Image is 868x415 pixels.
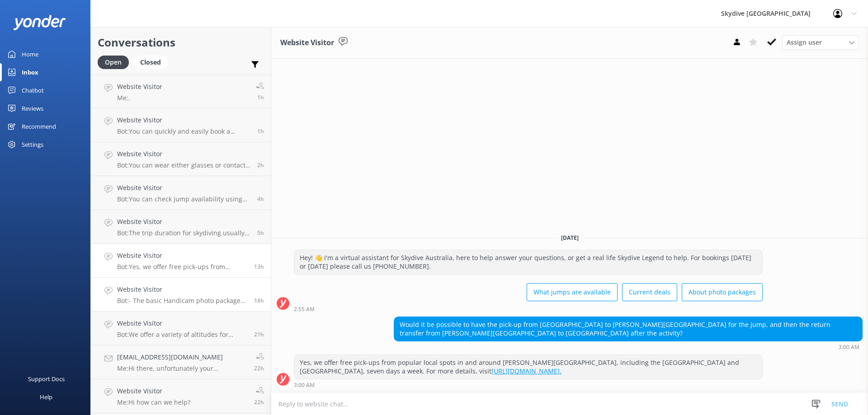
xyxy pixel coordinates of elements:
[117,217,250,227] h4: Website Visitor
[394,317,862,341] div: Would it be possible to have the pick-up from [GEOGRAPHIC_DATA] to [PERSON_NAME][GEOGRAPHIC_DATA]...
[254,263,264,270] span: 03:00am 14-Aug-2025 (UTC +10:00) Australia/Brisbane
[117,284,247,294] h4: Website Visitor
[91,379,271,413] a: Website VisitorMe:Hi how can we help?22h
[294,306,763,312] div: 02:55am 14-Aug-2025 (UTC +10:00) Australia/Brisbane
[254,331,264,338] span: 07:23pm 13-Aug-2025 (UTC +10:00) Australia/Brisbane
[91,75,271,108] a: Website VisitorMe:.1h
[117,364,247,373] p: Me: Hi there, unfortunately your booking#348603 in [GEOGRAPHIC_DATA] for [DATE] was cancelled due...
[91,312,271,345] a: Website VisitorBot:We offer a variety of altitudes for skydiving, with all dropzones providing ju...
[682,283,763,301] button: About photo packages
[22,81,44,99] div: Chatbot
[117,127,250,135] p: Bot: You can quickly and easily book a tandem skydive online and see live availability. Simply cl...
[98,56,129,69] div: Open
[117,251,247,261] h4: Website Visitor
[294,382,315,388] strong: 3:00 AM
[787,37,822,47] span: Assign user
[257,229,264,237] span: 10:49am 14-Aug-2025 (UTC +10:00) Australia/Brisbane
[527,283,618,301] button: What jumps are available
[91,142,271,176] a: Website VisitorBot:You can wear either glasses or contact lenses, and we provide everyone with go...
[280,37,334,49] h3: Website Visitor
[294,307,315,312] strong: 2:55 AM
[254,398,264,406] span: 05:56pm 13-Aug-2025 (UTC +10:00) Australia/Brisbane
[133,56,168,69] div: Closed
[839,345,859,350] strong: 3:00 AM
[117,297,247,305] p: Bot: - The basic Handicam photo package costs $129 per person and includes photos of your entire ...
[394,344,863,350] div: 03:00am 14-Aug-2025 (UTC +10:00) Australia/Brisbane
[117,386,190,396] h4: Website Visitor
[117,161,250,169] p: Bot: You can wear either glasses or contact lenses, and we provide everyone with goggles designed...
[133,57,172,67] a: Closed
[14,15,66,30] img: yonder-white-logo.png
[117,352,247,362] h4: [EMAIL_ADDRESS][DOMAIN_NAME]
[91,176,271,210] a: Website VisitorBot:You can check jump availability using the tool on our website. For more inform...
[294,250,762,274] div: Hey! 👋 I'm a virtual assistant for Skydive Australia, here to help answer your questions, or get ...
[91,108,271,142] a: Website VisitorBot:You can quickly and easily book a tandem skydive online and see live availabil...
[91,244,271,278] a: Website VisitorBot:Yes, we offer free pick-ups from popular local spots in and around [PERSON_NAM...
[22,99,43,117] div: Reviews
[40,388,52,406] div: Help
[257,127,264,135] span: 02:56pm 14-Aug-2025 (UTC +10:00) Australia/Brisbane
[491,367,561,375] a: [URL][DOMAIN_NAME].
[91,278,271,312] a: Website VisitorBot:- The basic Handicam photo package costs $129 per person and includes photos o...
[254,297,264,304] span: 10:01pm 13-Aug-2025 (UTC +10:00) Australia/Brisbane
[22,117,56,135] div: Recommend
[91,210,271,244] a: Website VisitorBot:The trip duration for skydiving usually takes a couple of hours, but you shoul...
[98,34,264,51] h2: Conversations
[117,94,162,102] p: Me: .
[91,345,271,379] a: [EMAIL_ADDRESS][DOMAIN_NAME]Me:Hi there, unfortunately your booking#348603 in [GEOGRAPHIC_DATA] f...
[117,82,162,92] h4: Website Visitor
[117,398,190,406] p: Me: Hi how can we help?
[22,63,38,81] div: Inbox
[28,370,65,388] div: Support Docs
[117,149,250,159] h4: Website Visitor
[294,355,762,379] div: Yes, we offer free pick-ups from popular local spots in and around [PERSON_NAME][GEOGRAPHIC_DATA]...
[117,195,250,203] p: Bot: You can check jump availability using the tool on our website. For more information on trans...
[782,35,859,50] div: Assign User
[117,115,250,125] h4: Website Visitor
[117,318,247,328] h4: Website Visitor
[117,263,247,271] p: Bot: Yes, we offer free pick-ups from popular local spots in and around [PERSON_NAME][GEOGRAPHIC_...
[556,234,584,242] span: [DATE]
[117,331,247,339] p: Bot: We offer a variety of altitudes for skydiving, with all dropzones providing jumps up to 15,0...
[254,364,264,372] span: 06:00pm 13-Aug-2025 (UTC +10:00) Australia/Brisbane
[22,135,43,154] div: Settings
[22,45,38,63] div: Home
[257,93,264,101] span: 03:51pm 14-Aug-2025 (UTC +10:00) Australia/Brisbane
[98,57,133,67] a: Open
[294,382,763,388] div: 03:00am 14-Aug-2025 (UTC +10:00) Australia/Brisbane
[117,183,250,193] h4: Website Visitor
[117,229,250,237] p: Bot: The trip duration for skydiving usually takes a couple of hours, but you should set aside 4 ...
[257,161,264,169] span: 01:42pm 14-Aug-2025 (UTC +10:00) Australia/Brisbane
[257,195,264,203] span: 12:06pm 14-Aug-2025 (UTC +10:00) Australia/Brisbane
[622,283,677,301] button: Current deals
